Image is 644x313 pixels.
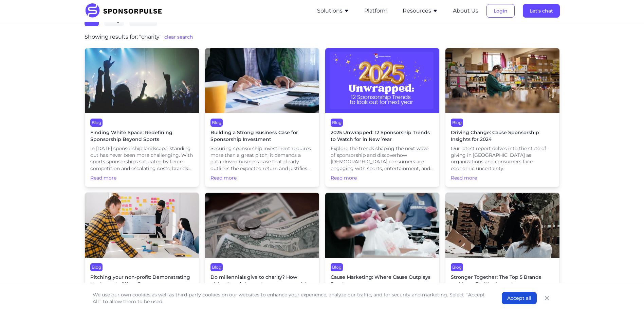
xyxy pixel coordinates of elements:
[523,8,560,14] a: Let's chat
[451,145,554,172] span: Our latest report delves into the state of giving in [GEOGRAPHIC_DATA] as organizations and consu...
[205,48,319,113] img: Photo by Towfiqu barbhuiya, courtesy of Unsplash
[210,119,223,127] div: Blog
[453,7,478,15] button: About Us
[205,48,319,187] a: BlogBuilding a Strong Business Case for Sponsorship InvestmentSecuring sponsorship investment req...
[445,48,560,187] a: BlogDriving Change: Cause Sponsorship Insights for 2024Our latest report delves into the state of...
[210,274,314,287] span: Do millennials give to charity? How giving trends impact cause sponsorship
[502,292,537,304] button: Accept all
[90,145,194,172] span: In [DATE] sponsorship landscape, standing out has never been more challenging. With sports sponso...
[164,34,193,40] div: clear search
[451,175,554,182] span: Read more
[451,129,554,143] span: Driving Change: Cause Sponsorship Insights for 2024
[90,175,194,182] span: Read more
[331,145,434,172] span: Explore the trends shaping the next wave of sponsorship and discoverhow [DEMOGRAPHIC_DATA] consum...
[325,48,440,187] a: Blog2025 Unwrapped: 12 Sponsorship Trends to Watch for in New YearExplore the trends shaping the ...
[610,280,644,313] iframe: Chat Widget
[325,193,439,258] img: Image courtesy of Joel Muniz via Unsplash
[451,263,463,271] div: Blog
[364,8,388,14] a: Platform
[331,119,343,127] div: Blog
[453,8,478,14] a: About Us
[210,129,314,143] span: Building a Strong Business Case for Sponsorship Investment
[542,293,552,303] button: Close
[90,274,194,287] span: Pitching your non-profit: Demonstrating the Impact of Your Cause
[205,193,319,258] img: Image courtesy Mathieu Turle via Unsplash
[451,119,463,127] div: Blog
[331,274,434,287] span: Cause Marketing: Where Cause Outplays Sport
[317,7,349,15] button: Solutions
[331,175,434,182] span: Read more
[445,48,559,113] img: Photo courtesy of Aaron Doucett via Unsplash
[90,263,103,271] div: Blog
[85,33,162,41] span: Showing results for: " charity "
[210,175,314,182] span: Read more
[210,145,314,172] span: Securing sponsorship investment requires more than a great pitch; it demands a data-driven busine...
[451,274,554,287] span: Stronger Together: The Top 5 Brands making a Positive Impact
[403,7,438,15] button: Resources
[85,193,199,258] img: Photo courtesy of Jason Goodman via Unsplash
[331,263,343,271] div: Blog
[486,4,515,18] button: Login
[85,48,199,187] a: BlogFinding White Space: Redefining Sponsorship Beyond SportsIn [DATE] sponsorship landscape, sta...
[210,263,223,271] div: Blog
[93,291,488,305] p: We use our own cookies as well as third-party cookies on our websites to enhance your experience,...
[90,129,194,143] span: Finding White Space: Redefining Sponsorship Beyond Sports
[85,48,199,113] img: Photo by Desi Mendoza courtesy of Unsplash
[85,3,167,18] img: SponsorPulse
[331,129,434,143] span: 2025 Unwrapped: 12 Sponsorship Trends to Watch for in New Year
[364,7,388,15] button: Platform
[90,119,103,127] div: Blog
[523,4,560,18] button: Let's chat
[486,8,515,14] a: Login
